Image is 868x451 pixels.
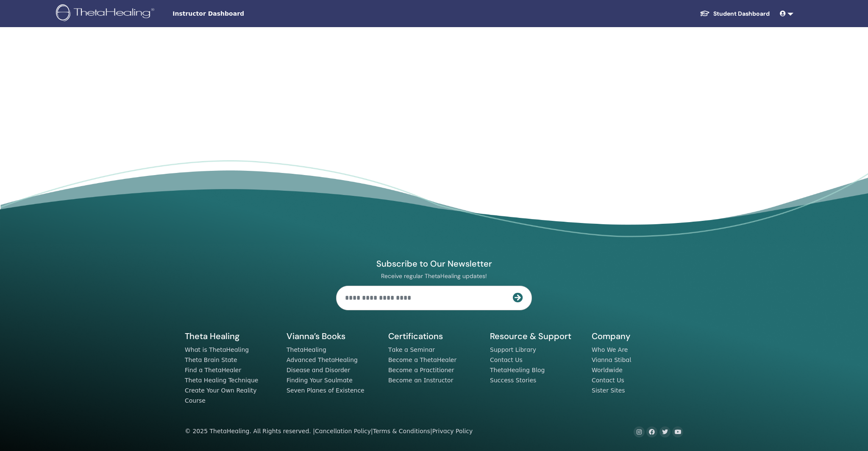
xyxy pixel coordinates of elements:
a: Take a Seminar [388,346,435,353]
a: Finding Your Soulmate [287,377,353,384]
a: Theta Brain State [185,356,237,363]
a: ThetaHealing Blog [490,367,545,373]
h5: Vianna’s Books [287,331,378,342]
a: Contact Us [592,377,624,384]
a: Worldwide [592,367,623,373]
a: Who We Are [592,346,628,353]
a: Become a Practitioner [388,367,454,373]
a: Terms & Conditions [373,428,430,434]
a: Seven Planes of Existence [287,387,364,394]
img: logo.png [56,4,157,23]
h5: Resource & Support [490,331,581,342]
a: Success Stories [490,377,536,384]
h5: Company [592,331,683,342]
a: Vianna Stibal [592,356,631,363]
a: Student Dashboard [693,6,776,22]
a: Support Library [490,346,536,353]
a: Become a ThetaHealer [388,356,456,363]
a: Advanced ThetaHealing [287,356,358,363]
a: What is ThetaHealing [185,346,249,353]
a: Contact Us [490,356,523,363]
p: Receive regular ThetaHealing updates! [336,272,532,280]
h5: Theta Healing [185,331,276,342]
a: Become an Instructor [388,377,453,384]
span: Instructor Dashboard [172,9,300,18]
div: © 2025 ThetaHealing. All Rights reserved. | | | [185,426,473,437]
a: Create Your Own Reality Course [185,387,257,404]
a: Find a ThetaHealer [185,367,241,373]
a: Cancellation Policy [315,428,371,434]
h5: Certifications [388,331,480,342]
a: Privacy Policy [432,428,473,434]
h4: Subscribe to Our Newsletter [336,258,532,269]
a: ThetaHealing [287,346,326,353]
a: Theta Healing Technique [185,377,258,384]
img: graduation-cap-white.svg [700,10,710,17]
a: Disease and Disorder [287,367,350,373]
a: Sister Sites [592,387,625,394]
